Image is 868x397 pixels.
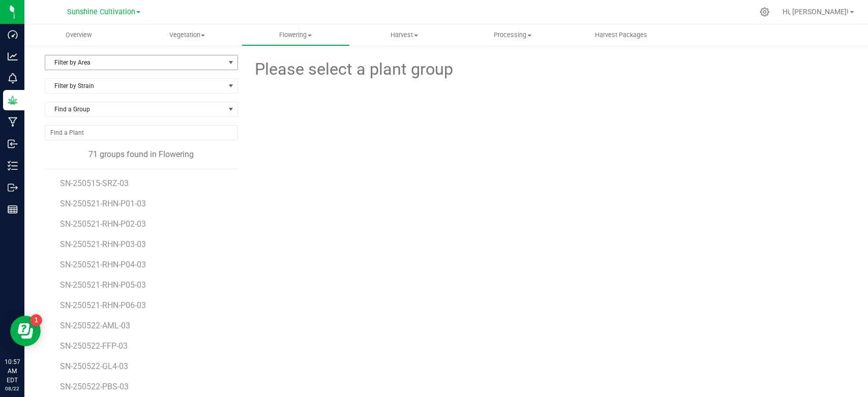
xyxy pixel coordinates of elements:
span: SN-250521-RHN-P01-03 [60,199,146,208]
span: Please select a plant group [253,57,453,82]
span: Harvest [350,30,458,40]
a: Vegetation [133,24,241,46]
span: SN-250522-AML-03 [60,321,130,330]
span: SN-250521-RHN-P06-03 [60,300,146,310]
span: Find a Group [45,102,225,116]
input: NO DATA FOUND [45,126,237,140]
span: Vegetation [133,30,241,40]
span: Overview [52,30,105,40]
a: Harvest [350,24,458,46]
p: 08/22 [5,385,20,392]
inline-svg: Dashboard [8,29,18,40]
span: Sunshine Cultivation [67,8,135,16]
span: SN-250522-GL4-03 [60,361,128,371]
div: 71 groups found in Flowering [45,148,238,161]
span: Hi, [PERSON_NAME]! [783,8,849,16]
span: Processing [459,30,566,40]
div: Manage settings [758,7,771,17]
inline-svg: Reports [8,204,18,215]
inline-svg: Grow [8,95,18,105]
iframe: Resource center unread badge [30,314,42,326]
a: Flowering [242,24,350,46]
span: Harvest Packages [581,30,661,40]
span: SN-250522-FFP-03 [60,341,128,351]
inline-svg: Outbound [8,182,18,193]
a: Harvest Packages [566,24,675,46]
span: SN-250521-RHN-P05-03 [60,280,146,290]
inline-svg: Manufacturing [8,117,18,127]
span: SN-250521-RHN-P03-03 [60,239,146,249]
a: Overview [24,24,133,46]
inline-svg: Inbound [8,139,18,149]
span: Filter by Area [45,55,225,70]
p: 10:57 AM EDT [5,357,20,385]
span: SN-250521-RHN-P02-03 [60,219,146,229]
inline-svg: Analytics [8,51,18,62]
span: SN-250522-PBS-03 [60,382,129,391]
iframe: Resource center [10,316,41,346]
inline-svg: Inventory [8,161,18,171]
span: SN-250521-RHN-P04-03 [60,260,146,269]
span: select [225,55,237,70]
span: SN-250515-SRZ-03 [60,178,129,188]
a: Processing [458,24,566,46]
span: Flowering [242,30,349,40]
span: Filter by Strain [45,79,225,93]
inline-svg: Monitoring [8,73,18,83]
